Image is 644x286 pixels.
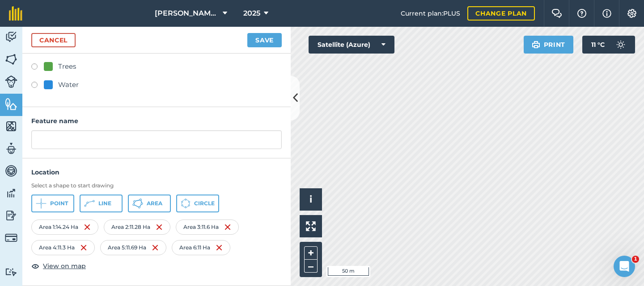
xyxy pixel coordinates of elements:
[152,242,159,253] img: svg+xml;base64,PHN2ZyB4bWxucz0iaHR0cDovL3d3dy53My5vcmcvMjAwMC9zdmciIHdpZHRoPSIxNiIgaGVpZ2h0PSIyNC...
[31,261,39,271] img: svg+xml;base64,PHN2ZyB4bWxucz0iaHR0cDovL3d3dy53My5vcmcvMjAwMC9zdmciIHdpZHRoPSIxOCIgaGVpZ2h0PSIyNC...
[247,33,282,47] button: Save
[194,200,215,207] span: Circle
[5,164,17,178] img: svg+xml;base64,PD94bWwgdmVyc2lvbj0iMS4wIiBlbmNvZGluZz0idXRmLTgiPz4KPCEtLSBHZW5lcmF0b3I6IEFkb2JlIE...
[31,116,282,126] h4: Feature name
[5,142,17,155] img: svg+xml;base64,PD94bWwgdmVyc2lvbj0iMS4wIiBlbmNvZGluZz0idXRmLTgiPz4KPCEtLSBHZW5lcmF0b3I6IEFkb2JlIE...
[5,75,17,88] img: svg+xml;base64,PD94bWwgdmVyc2lvbj0iMS4wIiBlbmNvZGluZz0idXRmLTgiPz4KPCEtLSBHZW5lcmF0b3I6IEFkb2JlIE...
[632,256,639,263] span: 1
[300,188,322,211] button: i
[306,221,316,231] img: Four arrows, one pointing top left, one top right, one bottom right and the last bottom left
[58,79,79,90] div: Water
[5,187,17,200] img: svg+xml;base64,PD94bWwgdmVyc2lvbj0iMS4wIiBlbmNvZGluZz0idXRmLTgiPz4KPCEtLSBHZW5lcmF0b3I6IEFkb2JlIE...
[84,222,91,232] img: svg+xml;base64,PHN2ZyB4bWxucz0iaHR0cDovL3d3dy53My5vcmcvMjAwMC9zdmciIHdpZHRoPSIxNiIgaGVpZ2h0PSIyNC...
[31,220,98,235] div: Area 1 : 14.24 Ha
[43,261,86,271] span: View on map
[104,220,170,235] div: Area 2 : 11.28 Ha
[176,220,239,235] div: Area 3 : 11.6 Ha
[147,200,162,207] span: Area
[31,182,282,189] h3: Select a shape to start drawing
[304,246,318,260] button: +
[128,195,171,212] button: Area
[614,256,635,277] iframe: Intercom live chat
[58,61,76,72] div: Trees
[5,53,17,66] img: svg+xml;base64,PHN2ZyB4bWxucz0iaHR0cDovL3d3dy53My5vcmcvMjAwMC9zdmciIHdpZHRoPSI1NiIgaGVpZ2h0PSI2MC...
[5,97,17,111] img: svg+xml;base64,PHN2ZyB4bWxucz0iaHR0cDovL3d3dy53My5vcmcvMjAwMC9zdmciIHdpZHRoPSI1NiIgaGVpZ2h0PSI2MC...
[467,6,535,21] a: Change plan
[551,9,562,18] img: Two speech bubbles overlapping with the left bubble in the forefront
[9,6,22,21] img: fieldmargin Logo
[243,8,260,19] span: 2025
[524,36,574,54] button: Print
[80,242,87,253] img: svg+xml;base64,PHN2ZyB4bWxucz0iaHR0cDovL3d3dy53My5vcmcvMjAwMC9zdmciIHdpZHRoPSIxNiIgaGVpZ2h0PSIyNC...
[155,8,219,19] span: [PERSON_NAME] Farms
[5,232,17,244] img: svg+xml;base64,PD94bWwgdmVyc2lvbj0iMS4wIiBlbmNvZGluZz0idXRmLTgiPz4KPCEtLSBHZW5lcmF0b3I6IEFkb2JlIE...
[176,195,219,212] button: Circle
[31,167,282,177] h4: Location
[5,30,17,44] img: svg+xml;base64,PD94bWwgdmVyc2lvbj0iMS4wIiBlbmNvZGluZz0idXRmLTgiPz4KPCEtLSBHZW5lcmF0b3I6IEFkb2JlIE...
[31,195,74,212] button: Point
[532,39,540,50] img: svg+xml;base64,PHN2ZyB4bWxucz0iaHR0cDovL3d3dy53My5vcmcvMjAwMC9zdmciIHdpZHRoPSIxOSIgaGVpZ2h0PSIyNC...
[98,200,111,207] span: Line
[591,36,605,54] span: 11 ° C
[309,36,394,54] button: Satellite (Azure)
[172,240,230,255] div: Area 6 : 11 Ha
[50,200,68,207] span: Point
[5,209,17,222] img: svg+xml;base64,PD94bWwgdmVyc2lvbj0iMS4wIiBlbmNvZGluZz0idXRmLTgiPz4KPCEtLSBHZW5lcmF0b3I6IEFkb2JlIE...
[401,8,460,18] span: Current plan : PLUS
[216,242,223,253] img: svg+xml;base64,PHN2ZyB4bWxucz0iaHR0cDovL3d3dy53My5vcmcvMjAwMC9zdmciIHdpZHRoPSIxNiIgaGVpZ2h0PSIyNC...
[309,194,312,205] span: i
[31,240,95,255] div: Area 4 : 11.3 Ha
[576,9,587,18] img: A question mark icon
[224,222,231,232] img: svg+xml;base64,PHN2ZyB4bWxucz0iaHR0cDovL3d3dy53My5vcmcvMjAwMC9zdmciIHdpZHRoPSIxNiIgaGVpZ2h0PSIyNC...
[80,195,123,212] button: Line
[100,240,166,255] div: Area 5 : 11.69 Ha
[156,222,163,232] img: svg+xml;base64,PHN2ZyB4bWxucz0iaHR0cDovL3d3dy53My5vcmcvMjAwMC9zdmciIHdpZHRoPSIxNiIgaGVpZ2h0PSIyNC...
[582,36,635,54] button: 11 °C
[627,9,637,18] img: A cog icon
[5,268,17,276] img: svg+xml;base64,PD94bWwgdmVyc2lvbj0iMS4wIiBlbmNvZGluZz0idXRmLTgiPz4KPCEtLSBHZW5lcmF0b3I6IEFkb2JlIE...
[31,33,76,47] a: Cancel
[31,261,86,271] button: View on map
[5,120,17,133] img: svg+xml;base64,PHN2ZyB4bWxucz0iaHR0cDovL3d3dy53My5vcmcvMjAwMC9zdmciIHdpZHRoPSI1NiIgaGVpZ2h0PSI2MC...
[304,260,318,273] button: –
[602,8,611,19] img: svg+xml;base64,PHN2ZyB4bWxucz0iaHR0cDovL3d3dy53My5vcmcvMjAwMC9zdmciIHdpZHRoPSIxNyIgaGVpZ2h0PSIxNy...
[612,36,630,54] img: svg+xml;base64,PD94bWwgdmVyc2lvbj0iMS4wIiBlbmNvZGluZz0idXRmLTgiPz4KPCEtLSBHZW5lcmF0b3I6IEFkb2JlIE...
